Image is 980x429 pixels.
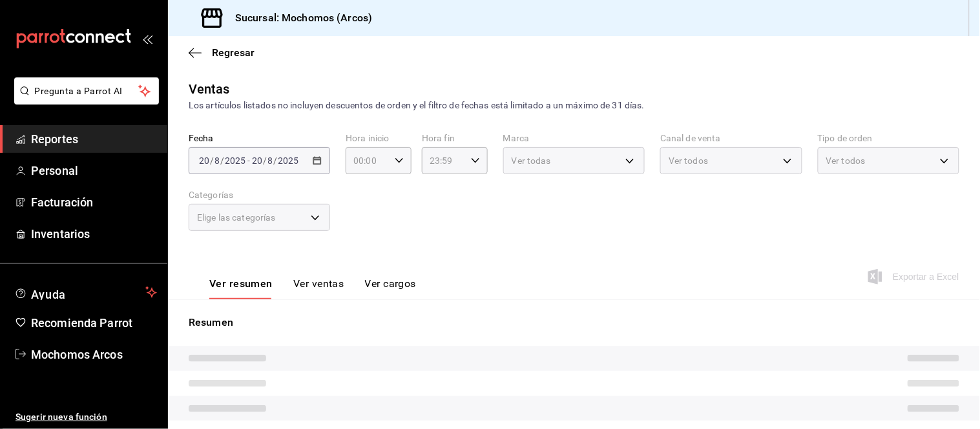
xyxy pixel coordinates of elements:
button: Regresar [189,46,255,59]
span: Ver todas [512,154,551,167]
label: Hora inicio [346,134,412,143]
span: Facturación [31,194,157,211]
div: Ventas [189,79,230,99]
span: / [220,155,224,166]
span: Reportes [31,130,157,148]
span: Ayuda [31,284,140,300]
button: Pregunta a Parrot AI [14,77,159,105]
span: Personal [31,162,157,179]
h3: Sucursal: Mochomos (Arcos) [225,10,372,26]
label: Marca [503,134,645,143]
span: Inventarios [31,225,157,243]
span: Pregunta a Parrot AI [35,85,139,98]
div: navigation tabs [209,277,416,299]
span: Ver todos [826,154,866,167]
span: Recomienda Parrot [31,314,157,332]
span: Sugerir nueva función [16,410,157,424]
span: - [247,155,250,166]
label: Hora fin [422,134,488,143]
button: Ver cargos [365,277,417,299]
input: -- [198,155,210,166]
label: Categorías [189,191,330,200]
input: ---- [224,155,246,166]
span: Elige las categorías [197,211,276,224]
label: Tipo de orden [818,134,959,143]
span: Mochomos Arcos [31,346,157,363]
input: -- [251,155,263,166]
label: Fecha [189,134,330,143]
span: / [263,155,267,166]
span: / [210,155,214,166]
span: / [274,155,278,166]
button: open_drawer_menu [142,34,152,44]
p: Resumen [189,315,959,330]
span: Ver todos [669,154,708,167]
input: -- [214,155,220,166]
a: Pregunta a Parrot AI [9,94,159,107]
div: Los artículos listados no incluyen descuentos de orden y el filtro de fechas está limitado a un m... [189,99,959,112]
input: -- [267,155,274,166]
button: Ver ventas [293,277,344,299]
input: ---- [278,155,300,166]
label: Canal de venta [660,134,802,143]
button: Ver resumen [209,277,273,299]
span: Regresar [212,46,255,59]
